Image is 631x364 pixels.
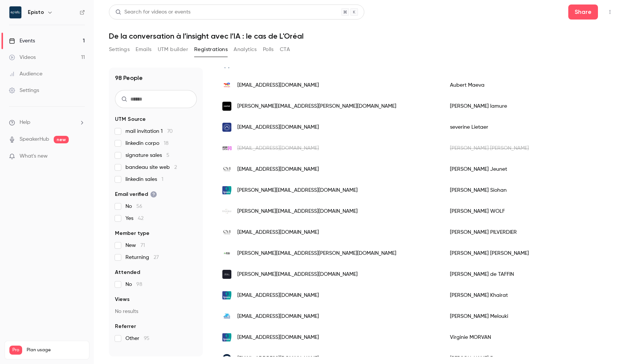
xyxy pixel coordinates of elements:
[115,8,190,16] div: Search for videos or events
[125,164,177,171] span: bandeau site web
[222,207,231,216] img: presence.fr
[222,102,231,111] img: kantar.com
[222,270,231,279] img: loccitane.com
[20,119,30,126] span: Help
[166,153,169,158] span: 5
[9,346,22,355] span: Pro
[125,176,163,183] span: linkedin sales
[194,44,228,56] button: Registrations
[237,187,358,194] span: [PERSON_NAME][EMAIL_ADDRESS][DOMAIN_NAME]
[136,282,142,287] span: 98
[125,128,173,135] span: mail invitation 1
[20,135,49,143] a: SpeakerHub
[222,312,231,321] img: labanquepostale.fr
[125,242,145,249] span: New
[237,144,319,152] span: [EMAIL_ADDRESS][DOMAIN_NAME]
[115,308,197,315] p: No results
[222,249,231,258] img: arkopharma.com
[237,165,319,173] span: [EMAIL_ADDRESS][DOMAIN_NAME]
[144,336,149,341] span: 95
[9,6,21,18] img: Episto
[237,229,319,236] span: [EMAIL_ADDRESS][DOMAIN_NAME]
[9,70,42,78] div: Audience
[115,296,130,303] span: Views
[222,291,231,300] img: ipsos.com
[138,216,143,221] span: 42
[164,141,169,146] span: 18
[115,269,140,276] span: Attended
[222,333,231,342] img: ipsos.com
[237,123,319,131] span: [EMAIL_ADDRESS][DOMAIN_NAME]
[109,32,616,41] h1: De la conversation à l’insight avec l’IA : le cas de L'Oréal
[237,313,319,320] span: [EMAIL_ADDRESS][DOMAIN_NAME]
[115,74,143,83] h1: 98 People
[136,44,151,56] button: Emails
[222,228,231,237] img: cmimedia.fr
[237,292,319,299] span: [EMAIL_ADDRESS][DOMAIN_NAME]
[568,5,598,20] button: Share
[237,334,319,341] span: [EMAIL_ADDRESS][DOMAIN_NAME]
[222,354,231,363] img: fourniergroupe.com
[222,144,231,153] img: aski.de
[222,165,231,174] img: cmimedia.fr
[158,44,188,56] button: UTM builder
[125,152,169,159] span: signature sales
[222,186,231,195] img: ipsos.com
[125,281,142,288] span: No
[222,123,231,132] img: stellantis.com
[76,153,85,160] iframe: Noticeable Trigger
[115,323,136,330] span: Referrer
[140,243,145,248] span: 71
[234,44,257,56] button: Analytics
[237,355,319,362] span: [EMAIL_ADDRESS][DOMAIN_NAME]
[115,116,197,342] section: facet-groups
[237,102,396,110] span: [PERSON_NAME][EMAIL_ADDRESS][PERSON_NAME][DOMAIN_NAME]
[162,177,163,182] span: 1
[237,271,358,278] span: [PERSON_NAME][EMAIL_ADDRESS][DOMAIN_NAME]
[9,87,39,94] div: Settings
[115,191,157,198] span: Email verified
[115,116,146,123] span: UTM Source
[109,44,130,56] button: Settings
[125,215,143,222] span: Yes
[9,119,85,126] li: help-dropdown-opener
[136,204,142,209] span: 56
[54,136,69,143] span: new
[125,335,149,342] span: Other
[154,255,159,260] span: 27
[263,44,274,56] button: Polls
[125,140,169,147] span: linkedin corpo
[28,9,44,16] h6: Episto
[167,129,173,134] span: 70
[115,230,149,237] span: Member type
[237,81,319,89] span: [EMAIL_ADDRESS][DOMAIN_NAME]
[9,54,36,61] div: Videos
[280,44,290,56] button: CTA
[237,208,358,215] span: [PERSON_NAME][EMAIL_ADDRESS][DOMAIN_NAME]
[20,152,48,160] span: What's new
[125,203,142,210] span: No
[222,81,231,90] img: totalenergies.com
[237,250,396,257] span: [PERSON_NAME][EMAIL_ADDRESS][PERSON_NAME][DOMAIN_NAME]
[125,254,159,261] span: Returning
[27,347,85,353] span: Plan usage
[9,37,35,45] div: Events
[174,165,177,170] span: 2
